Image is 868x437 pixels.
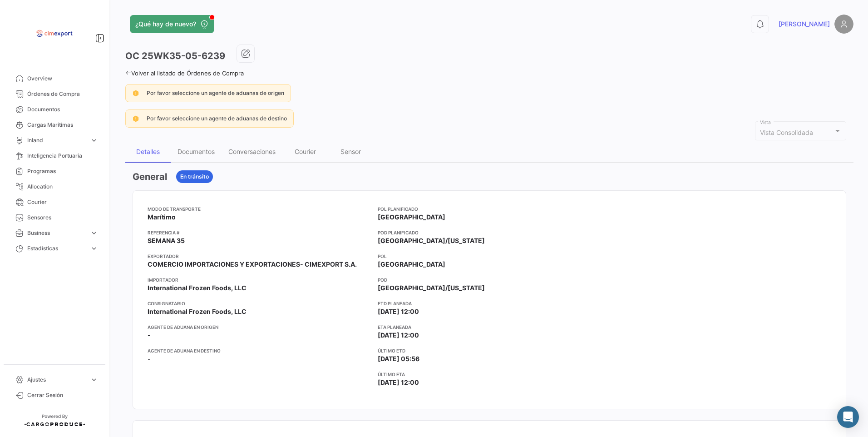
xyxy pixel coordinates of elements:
span: Marítimo [148,213,176,222]
a: Volver al listado de Órdenes de Compra [125,70,244,77]
span: International Frozen Foods, LLC [148,307,247,316]
div: Abrir Intercom Messenger [837,406,859,428]
img: placeholder-user.png [834,15,853,34]
span: Business [27,229,86,237]
span: Inteligencia Portuaria [27,152,98,160]
span: expand_more [90,136,98,144]
a: Allocation [7,179,102,194]
span: Por favor seleccione un agente de aduanas de destino [147,115,287,122]
span: - [148,331,151,340]
span: Inland [27,136,86,144]
a: Inteligencia Portuaria [7,148,102,164]
app-card-info-title: POL Planificado [378,205,601,213]
a: Cargas Marítimas [7,117,102,133]
app-card-info-title: Modo de Transporte [148,205,370,213]
h3: General [133,170,167,183]
app-card-info-title: ETD planeada [378,300,601,307]
mat-select-trigger: Vista Consolidada [760,129,813,136]
span: Ajustes [27,376,86,384]
a: Órdenes de Compra [7,86,102,102]
span: [GEOGRAPHIC_DATA]/[US_STATE] [378,236,485,245]
span: Programas [27,167,98,175]
span: [DATE] 12:00 [378,307,419,316]
span: Sensores [27,214,98,222]
app-card-info-title: Referencia # [148,229,370,236]
app-card-info-title: Último ETD [378,347,601,354]
a: Courier [7,194,102,210]
span: Estadísticas [27,244,86,253]
a: Programas [7,164,102,179]
span: expand_more [90,244,98,253]
app-card-info-title: Importador [148,276,370,283]
span: Órdenes de Compra [27,90,98,98]
span: ¿Qué hay de nuevo? [135,20,196,29]
span: [GEOGRAPHIC_DATA] [378,213,445,222]
span: Documentos [27,105,98,114]
span: En tránsito [180,173,209,181]
span: [GEOGRAPHIC_DATA]/[US_STATE] [378,283,485,293]
div: Sensor [340,148,361,155]
app-card-info-title: Consignatario [148,300,370,307]
a: Sensores [7,210,102,225]
div: Detalles [136,148,160,155]
span: SEMANA 35 [148,236,185,245]
span: Allocation [27,183,98,191]
app-card-info-title: POD [378,276,601,283]
span: Courier [27,198,98,206]
span: Cargas Marítimas [27,121,98,129]
app-card-info-title: Agente de Aduana en Destino [148,347,370,354]
div: Conversaciones [228,148,276,155]
app-card-info-title: Exportador [148,253,370,260]
button: ¿Qué hay de nuevo? [130,15,214,33]
span: - [148,354,151,363]
a: Overview [7,71,102,86]
span: Por favor seleccione un agente de aduanas de origen [147,89,284,96]
a: Documentos [7,102,102,117]
app-card-info-title: POL [378,253,601,260]
img: logo-cimexport.png [32,11,77,56]
span: International Frozen Foods, LLC [148,283,247,293]
span: Overview [27,74,98,83]
span: COMERCIO IMPORTACIONES Y EXPORTACIONES- CIMEXPORT S.A. [148,260,357,269]
div: Courier [295,148,316,155]
app-card-info-title: POD Planificado [378,229,601,236]
span: expand_more [90,376,98,384]
span: [DATE] 05:56 [378,354,419,363]
span: [GEOGRAPHIC_DATA] [378,260,445,269]
app-card-info-title: Último ETA [378,371,601,378]
h3: OC 25WK35-05-6239 [125,50,225,62]
span: [PERSON_NAME] [779,20,830,29]
span: [DATE] 12:00 [378,378,419,387]
app-card-info-title: Agente de Aduana en Origen [148,323,370,331]
app-card-info-title: ETA planeada [378,323,601,331]
span: Cerrar Sesión [27,391,98,399]
span: expand_more [90,229,98,237]
span: [DATE] 12:00 [378,331,419,340]
div: Documentos [178,148,215,155]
